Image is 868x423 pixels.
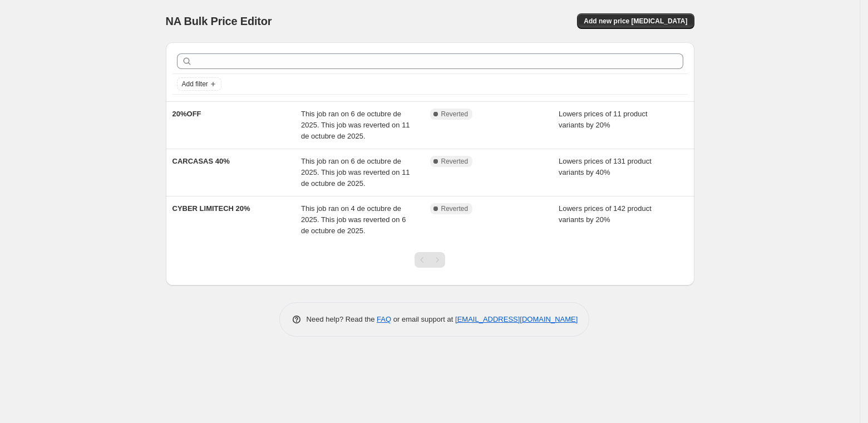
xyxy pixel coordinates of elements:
[301,204,406,235] span: This job ran on 4 de octubre de 2025. This job was reverted on 6 de octubre de 2025.
[172,110,201,118] span: 20%OFF
[441,157,468,166] span: Reverted
[415,252,445,268] nav: Pagination
[172,157,230,165] span: CARCASAS 40%
[559,204,652,224] span: Lowers prices of 142 product variants by 20%
[166,15,272,27] span: NA Bulk Price Editor
[177,77,221,91] button: Add filter
[559,157,652,176] span: Lowers prices of 131 product variants by 40%
[391,315,455,323] span: or email support at
[559,110,648,129] span: Lowers prices of 11 product variants by 20%
[441,204,468,213] span: Reverted
[377,315,391,323] a: FAQ
[577,13,694,29] button: Add new price [MEDICAL_DATA]
[441,110,468,119] span: Reverted
[301,110,410,140] span: This job ran on 6 de octubre de 2025. This job was reverted on 11 de octubre de 2025.
[301,157,410,188] span: This job ran on 6 de octubre de 2025. This job was reverted on 11 de octubre de 2025.
[455,315,578,323] a: [EMAIL_ADDRESS][DOMAIN_NAME]
[307,315,377,323] span: Need help? Read the
[172,204,250,213] span: CYBER LIMITECH 20%
[584,17,687,26] span: Add new price [MEDICAL_DATA]
[182,80,208,88] span: Add filter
